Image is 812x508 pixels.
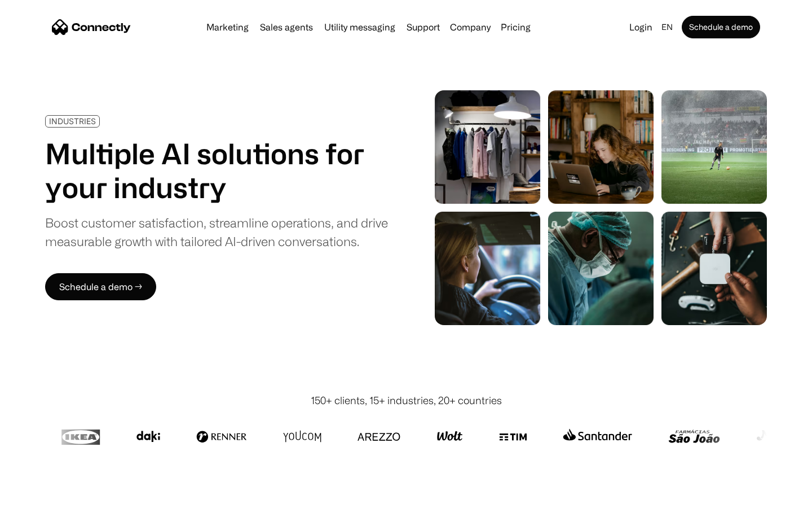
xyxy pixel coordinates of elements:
ul: Language list [23,488,68,504]
div: Company [447,19,494,35]
a: Schedule a demo → [45,273,156,300]
a: home [52,19,131,36]
div: en [661,19,673,35]
a: Pricing [496,23,535,32]
a: Schedule a demo [682,16,760,38]
a: Support [402,23,444,32]
div: Boost customer satisfaction, streamline operations, and drive measurable growth with tailored AI-... [45,213,388,251]
aside: Language selected: English [11,487,68,504]
div: 150+ clients, 15+ industries, 20+ countries [311,393,502,408]
a: Login [625,19,657,35]
div: INDUSTRIES [49,117,96,125]
a: Sales agents [255,23,317,32]
div: en [657,19,679,35]
div: Company [450,19,491,35]
a: Marketing [202,23,253,32]
h1: Multiple AI solutions for your industry [45,137,388,204]
a: Utility messaging [320,23,400,32]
